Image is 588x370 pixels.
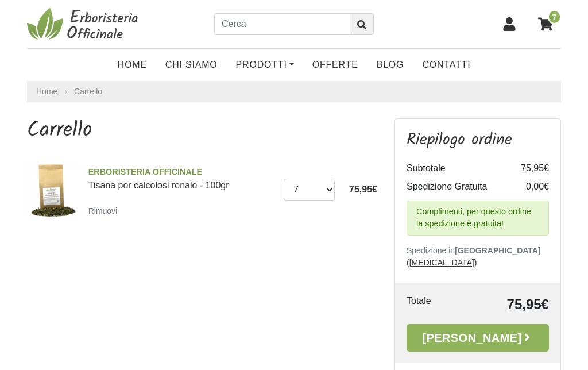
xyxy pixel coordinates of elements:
[349,184,377,194] span: 75,95€
[23,161,80,218] img: Tisana per calcolosi renale - 100gr
[88,203,122,218] a: Rimuovi
[88,166,276,190] a: ERBORISTERIA OFFICINALETisana per calcolosi renale - 100gr
[407,245,549,269] p: Spedizione in
[407,324,549,352] a: [PERSON_NAME]
[532,10,561,38] a: 7
[413,53,479,76] a: Contatti
[503,159,549,178] td: 75,95€
[367,53,413,76] a: Blog
[27,118,377,143] h1: Carrello
[407,258,477,267] a: ([MEDICAL_DATA])
[74,87,102,96] a: Carrello
[88,166,276,179] span: ERBORISTERIA OFFICINALE
[548,10,561,24] span: 7
[214,13,350,35] input: Cerca
[455,246,541,255] b: [GEOGRAPHIC_DATA]
[109,53,156,76] a: Home
[156,53,227,76] a: Chi Siamo
[36,86,57,98] a: Home
[407,201,549,236] div: Complimenti, per questo ordine la spedizione è gratuita!
[407,294,459,315] td: Totale
[407,130,549,150] h3: Riepilogo ordine
[227,53,303,76] a: Prodotti
[503,178,549,196] td: 0,00€
[27,7,142,41] img: Erboristeria Officinale
[407,178,503,196] td: Spedizione Gratuita
[407,159,503,178] td: Subtotale
[88,206,118,215] small: Rimuovi
[459,294,549,315] td: 75,95€
[303,53,367,76] a: OFFERTE
[27,81,561,102] nav: breadcrumb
